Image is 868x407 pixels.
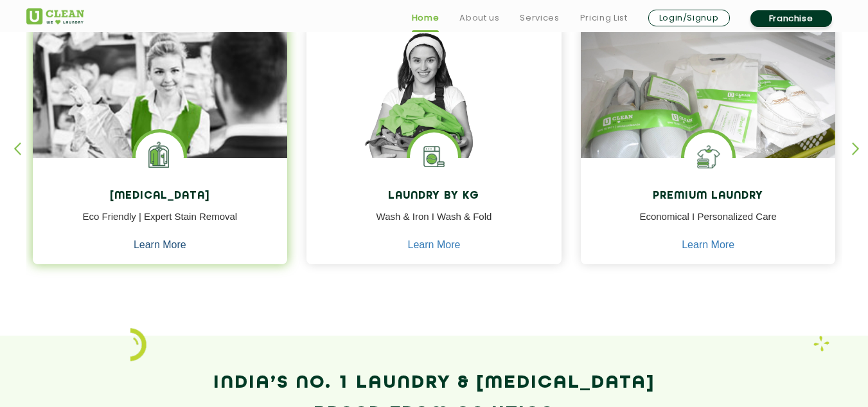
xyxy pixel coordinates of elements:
img: laundry done shoes and clothes [581,26,836,195]
a: Learn More [134,239,186,251]
img: Laundry wash and iron [813,336,829,352]
p: Economical I Personalized Care [590,210,826,239]
img: Laundry Services near me [136,132,184,181]
h4: Premium Laundry [590,190,826,203]
a: Home [412,10,439,26]
a: Services [520,10,559,26]
h4: Laundry by Kg [316,190,552,203]
a: Learn More [682,239,734,251]
img: UClean Laundry and Dry Cleaning [26,8,84,24]
a: Login/Signup [648,10,730,26]
a: About us [459,10,499,26]
a: Franchise [750,10,832,27]
p: Wash & Iron I Wash & Fold [316,210,552,239]
img: laundry washing machine [410,132,458,181]
img: Drycleaners near me [33,26,288,231]
a: Learn More [408,239,461,251]
img: icon_2.png [130,328,146,361]
img: Shoes Cleaning [684,132,732,181]
p: Eco Friendly | Expert Stain Removal [42,210,278,239]
a: Pricing List [580,10,628,26]
h4: [MEDICAL_DATA] [42,190,278,203]
img: a girl with laundry basket [306,26,562,195]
